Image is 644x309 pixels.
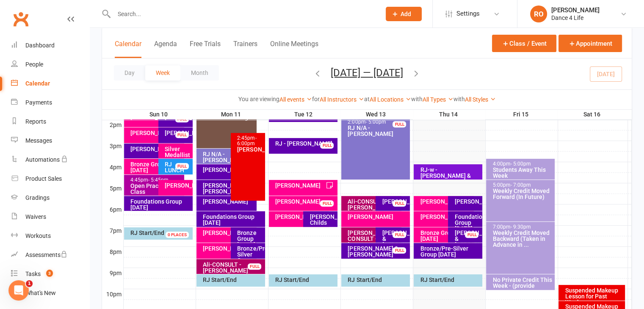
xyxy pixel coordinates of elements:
div: [PERSON_NAME] [130,114,182,120]
div: Tasks [25,270,41,277]
span: - 5:45pm [148,177,169,183]
div: [PERSON_NAME] [202,199,255,204]
div: [PERSON_NAME] [275,214,327,220]
a: Payments [11,93,89,112]
div: RJ Start/End [347,277,408,283]
div: Messages [25,137,52,144]
div: Ali-CONSULT - [PERSON_NAME] [202,262,263,273]
a: People [11,55,89,74]
div: Waivers [25,213,46,220]
div: Director Meeting [202,114,255,120]
th: Sat 16 [558,109,628,120]
div: [PERSON_NAME] [420,199,472,204]
a: Reports [11,112,89,131]
a: Product Sales [11,169,89,188]
div: Dance 4 Life [551,14,600,22]
div: FULL [320,142,334,149]
div: Gradings [25,194,50,201]
div: RJ LUNCH [164,161,191,173]
th: 2pm [102,119,123,130]
th: Fri 15 [485,109,558,120]
div: [PERSON_NAME] [202,167,255,173]
div: Suspended Makeup Lesson for Past Week [564,287,623,305]
div: Calendar [25,80,50,87]
div: FULL [248,263,261,270]
span: RJ Start/End [130,229,164,236]
a: All Locations [370,96,411,103]
div: Assessments [25,251,67,258]
div: 4:00pm [492,161,553,167]
div: Automations [25,156,60,163]
th: 8pm [102,246,123,257]
div: FULL [392,247,406,254]
div: FULL [320,200,334,207]
a: Automations [11,150,89,169]
div: RJ Start/End [420,277,481,283]
button: Online Meetings [270,40,318,58]
div: 5:00pm [492,182,553,188]
div: RJ N/A - [PERSON_NAME] [347,125,408,137]
div: Dashboard [25,42,55,49]
button: Free Trials [190,40,221,58]
strong: with [411,96,423,102]
div: [PERSON_NAME] & [PERSON_NAME] [202,182,255,194]
span: 1 [26,280,33,287]
th: Thu 14 [413,109,485,120]
th: 3pm [102,141,123,151]
div: Ali-CONSULT - [PERSON_NAME] [347,199,400,210]
button: Agenda [154,40,177,58]
div: RO [530,6,547,22]
div: RJ Start/End [275,277,336,283]
a: Clubworx [10,8,31,30]
div: [PERSON_NAME] [202,246,255,251]
div: 0 PLACES [166,232,189,238]
th: Sun 10 [123,109,196,120]
div: [PERSON_NAME] [275,182,336,188]
strong: with [453,96,465,102]
span: Add [401,11,411,17]
span: - 6:00pm [237,135,256,146]
div: RJ N/A - [PERSON_NAME] [202,151,255,163]
th: Mon 11 [196,109,268,120]
a: Waivers [11,207,89,226]
div: Foundations Group [DATE] [202,214,263,226]
div: No Private Credit This Week - (provide reason per ... [492,277,553,295]
div: Students Away This Week [492,167,553,179]
th: 9pm [102,268,123,278]
div: FULL [392,232,406,238]
a: All Types [423,96,453,103]
div: FULL [175,163,189,169]
th: 6pm [102,204,123,215]
div: Bronze Group [DATE] [420,230,472,242]
button: Add [386,7,422,21]
div: [PERSON_NAME] [275,199,336,204]
div: [PERSON_NAME]-CONSULT - [PERSON_NAME] [347,230,400,248]
input: Search... [111,8,375,20]
div: [PERSON_NAME] [130,130,182,136]
div: Foundations Group [DATE] [454,214,481,232]
div: Weekly Credit Moved Forward (In Future) [492,188,553,200]
span: 3 [46,270,53,277]
th: 7pm [102,225,123,236]
div: FULL [392,200,406,207]
div: RJ - [PERSON_NAME] [275,141,336,146]
button: Day [114,65,145,80]
strong: at [364,96,370,102]
span: Settings [456,4,480,23]
div: [PERSON_NAME] [202,230,255,236]
div: 2:00pm [347,119,408,125]
a: What's New [11,284,89,303]
div: FULL [465,232,478,238]
button: [DATE] — [DATE] [331,66,403,78]
a: All events [279,96,312,103]
th: 5pm [102,183,123,193]
button: Appointment [558,35,622,52]
div: Bronze Group [DATE] [237,230,263,248]
div: RJ-w - [PERSON_NAME] & [PERSON_NAME] [420,167,481,185]
div: FULL [392,121,406,127]
button: Week [145,65,180,80]
div: 4:45pm [130,177,182,183]
a: All Instructors [320,96,364,103]
div: [PERSON_NAME] [347,214,408,220]
th: Tue 12 [268,109,340,120]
